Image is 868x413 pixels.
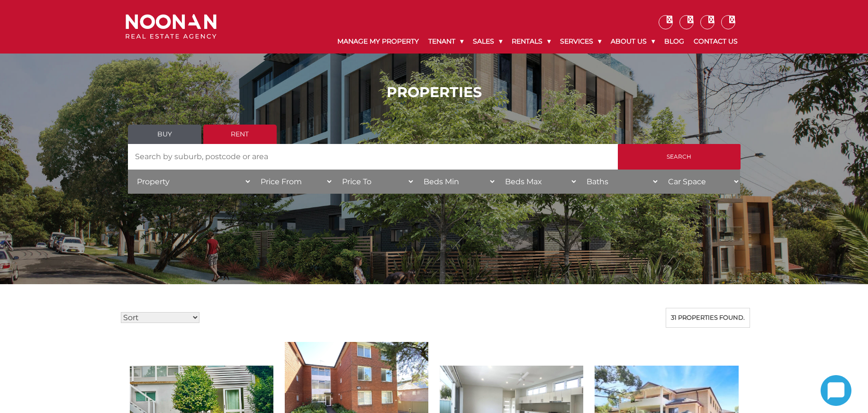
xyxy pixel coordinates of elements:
h1: PROPERTIES [128,84,741,101]
input: Search [618,144,741,170]
a: Services [555,29,606,54]
a: About Us [606,29,660,54]
a: Rentals [507,29,555,54]
a: Rent [203,125,277,144]
a: Buy [128,125,201,144]
a: Sales [468,29,507,54]
input: Search by suburb, postcode or area [128,144,618,170]
div: 31 properties found. [666,308,750,328]
a: Blog [660,29,689,54]
select: Sort Listings [121,312,199,323]
img: Noonan Real Estate Agency [126,14,217,39]
a: Contact Us [689,29,742,54]
a: Tenant [424,29,468,54]
a: Manage My Property [333,29,424,54]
